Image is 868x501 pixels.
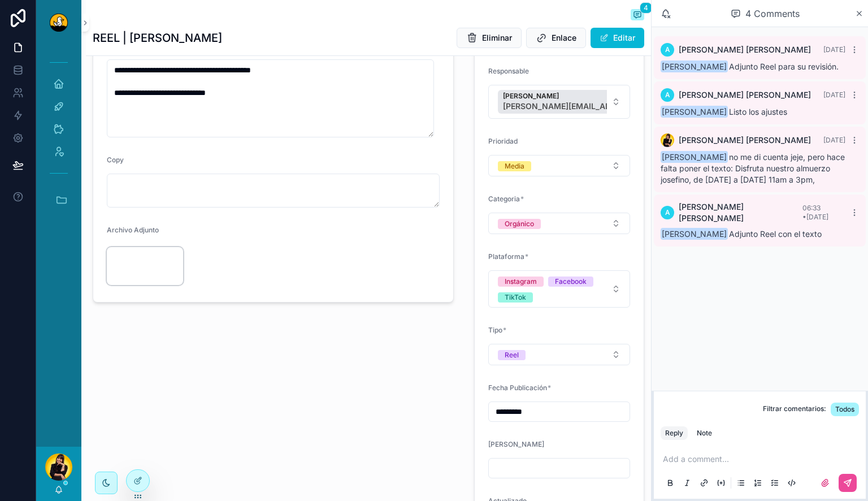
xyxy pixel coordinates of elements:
[498,349,526,360] button: Unselect REEL
[661,107,787,116] span: Listo los ajustes
[552,32,576,44] span: Enlace
[488,383,547,392] span: Fecha Publicación
[823,90,845,99] span: [DATE]
[665,208,670,217] span: A
[661,151,728,163] span: [PERSON_NAME]
[503,92,684,101] span: [PERSON_NAME]
[697,429,712,438] div: Note
[661,61,728,72] span: [PERSON_NAME]
[763,404,826,416] span: Filtrar comentarios:
[661,106,728,118] span: [PERSON_NAME]
[548,275,593,287] button: Unselect FACEBOOK
[661,229,822,239] span: Adjunto Reel con el texto
[661,62,839,71] span: Adjunto Reel para su revisión.
[503,101,684,112] span: [PERSON_NAME][EMAIL_ADDRESS][PERSON_NAME][DOMAIN_NAME]
[488,344,630,365] button: Select Button
[640,2,652,14] span: 4
[679,44,811,55] span: [PERSON_NAME] [PERSON_NAME]
[488,155,630,176] button: Select Button
[831,403,859,416] button: Todos
[457,28,522,48] button: Eliminar
[498,90,700,114] button: Unselect 7
[488,195,520,203] span: Categoria
[36,45,81,232] div: scrollable content
[505,219,534,229] div: Orgánico
[745,7,800,20] span: 4 Comments
[50,14,68,32] img: App logo
[107,156,124,164] span: Copy
[488,270,630,308] button: Select Button
[498,291,533,303] button: Unselect TIK_TOK
[526,28,586,48] button: Enlace
[107,226,159,234] span: Archivo Adjunto
[665,90,670,100] span: A
[505,350,519,360] div: Reel
[661,228,728,240] span: [PERSON_NAME]
[661,152,845,184] span: no me di cuenta jeje, pero hace falta poner el texto: Disfruta nuestro almuerzo josefino, de [DAT...
[488,137,518,145] span: Prioridad
[823,45,845,54] span: [DATE]
[665,45,670,54] span: A
[482,32,512,44] span: Eliminar
[631,9,644,23] button: 4
[488,67,529,75] span: Responsable
[498,218,541,229] button: Unselect ORGANICO
[488,85,630,119] button: Select Button
[93,30,222,46] h1: REEL | [PERSON_NAME]
[488,252,524,261] span: Plataforma
[505,292,526,303] div: TikTok
[591,28,644,48] button: Editar
[498,275,544,287] button: Unselect INSTAGRAM
[488,440,544,448] span: [PERSON_NAME]
[505,161,524,171] div: Media
[802,204,828,221] span: 06:33 • [DATE]
[679,201,802,224] span: [PERSON_NAME] [PERSON_NAME]
[488,326,502,334] span: Tipo
[505,277,537,287] div: Instagram
[555,277,587,287] div: Facebook
[692,426,717,440] button: Note
[488,213,630,234] button: Select Button
[679,89,811,101] span: [PERSON_NAME] [PERSON_NAME]
[679,135,811,146] span: [PERSON_NAME] [PERSON_NAME]
[661,426,688,440] button: Reply
[823,136,845,144] span: [DATE]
